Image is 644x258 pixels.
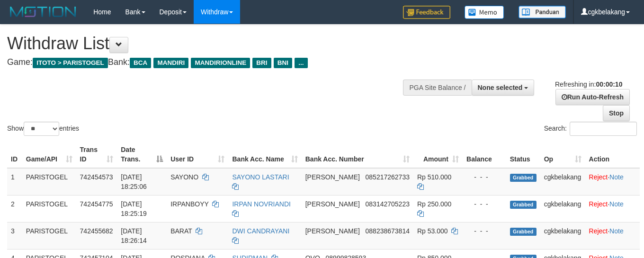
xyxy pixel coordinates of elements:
th: Date Trans.: activate to sort column descending [117,141,167,168]
span: Grabbed [510,201,537,209]
th: Bank Acc. Number: activate to sort column ascending [302,141,413,168]
span: Rp 250.000 [417,200,451,208]
img: Feedback.jpg [403,6,450,19]
a: Note [609,227,624,235]
span: Refreshing in: [555,80,622,88]
th: Game/API: activate to sort column ascending [22,141,76,168]
span: 742455682 [80,227,113,235]
span: [DATE] 18:26:14 [121,227,147,244]
span: BARAT [170,227,192,235]
th: Action [585,141,640,168]
td: · [585,222,640,249]
td: cgkbelakang [540,195,585,222]
img: MOTION_logo.png [7,5,79,19]
a: IRPAN NOVRIANDI [232,200,290,208]
strong: 00:00:10 [596,80,622,88]
span: IRPANBOYY [170,200,208,208]
span: [DATE] 18:25:19 [121,200,147,217]
a: Note [609,200,624,208]
th: Balance [463,141,506,168]
span: [PERSON_NAME] [305,200,360,208]
td: 1 [7,168,22,196]
span: Copy 085217262733 to clipboard [366,173,410,181]
span: [DATE] 18:25:06 [121,173,147,190]
div: - - - [466,199,502,209]
span: None selected [478,84,523,91]
span: Copy 088238673814 to clipboard [366,227,410,235]
label: Search: [544,122,637,136]
img: panduan.png [519,6,566,18]
th: ID [7,141,22,168]
td: PARISTOGEL [22,195,76,222]
span: BCA [130,58,151,68]
a: Reject [589,173,608,181]
a: Stop [603,105,630,121]
span: [PERSON_NAME] [305,173,360,181]
div: PGA Site Balance / [403,80,471,96]
span: Grabbed [510,174,537,182]
input: Search: [570,122,637,136]
span: 742454573 [80,173,113,181]
h1: Withdraw List [7,34,420,53]
a: Reject [589,227,608,235]
span: Rp 53.000 [417,227,448,235]
th: User ID: activate to sort column ascending [167,141,228,168]
h4: Game: Bank: [7,58,420,67]
th: Bank Acc. Name: activate to sort column ascending [228,141,301,168]
th: Amount: activate to sort column ascending [413,141,463,168]
select: Showentries [24,122,59,136]
span: Rp 510.000 [417,173,451,181]
td: cgkbelakang [540,168,585,196]
a: Note [609,173,624,181]
span: BNI [274,58,292,68]
span: ... [295,58,307,68]
a: SAYONO LASTARI [232,173,289,181]
a: Reject [589,200,608,208]
a: Run Auto-Refresh [555,89,630,105]
span: SAYONO [170,173,198,181]
td: 3 [7,222,22,249]
td: PARISTOGEL [22,168,76,196]
td: · [585,195,640,222]
span: MANDIRI [153,58,188,68]
td: PARISTOGEL [22,222,76,249]
div: - - - [466,226,502,236]
img: Button%20Memo.svg [465,6,504,19]
span: 742454775 [80,200,113,208]
span: BRI [252,58,271,68]
td: 2 [7,195,22,222]
th: Op: activate to sort column ascending [540,141,585,168]
a: DWI CANDRAYANI [232,227,289,235]
td: cgkbelakang [540,222,585,249]
th: Trans ID: activate to sort column ascending [76,141,117,168]
span: ITOTO > PARISTOGEL [33,58,108,68]
label: Show entries [7,122,79,136]
span: Grabbed [510,228,537,236]
span: Copy 083142705223 to clipboard [366,200,410,208]
td: · [585,168,640,196]
th: Status [506,141,540,168]
span: MANDIRIONLINE [191,58,250,68]
button: None selected [472,80,535,96]
span: [PERSON_NAME] [305,227,360,235]
div: - - - [466,172,502,182]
